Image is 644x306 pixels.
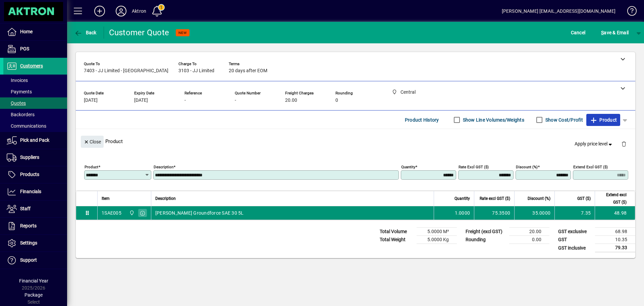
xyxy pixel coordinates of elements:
mat-label: Description [154,165,173,169]
span: Home [20,29,33,34]
a: Backorders [3,109,67,120]
div: 75.3500 [478,210,510,216]
a: Products [3,166,67,183]
td: 5.0000 M³ [417,228,457,236]
button: Add [89,5,110,17]
span: Description [155,195,176,202]
span: Pick and Pack [20,137,49,143]
td: 48.98 [595,206,635,220]
td: 0.00 [509,236,549,244]
span: S [601,30,604,35]
span: Communications [7,123,46,129]
td: 20.00 [509,228,549,236]
label: Show Line Volumes/Weights [462,117,524,123]
button: Back [72,27,98,39]
button: Profile [110,5,132,17]
div: [PERSON_NAME] [EMAIL_ADDRESS][DOMAIN_NAME] [502,6,615,16]
span: Back [74,30,97,35]
span: Settings [20,240,37,246]
button: Close [81,136,104,148]
td: GST [555,236,595,244]
td: 5.0000 Kg [417,236,457,244]
mat-label: Discount (%) [516,165,538,169]
label: Show Cost/Profit [544,117,583,123]
span: 0 [335,98,338,103]
span: Item [102,195,110,202]
td: GST exclusive [555,228,595,236]
td: GST inclusive [555,244,595,252]
td: 68.98 [595,228,635,236]
span: NEW [178,31,187,35]
button: Product [586,114,620,126]
span: Payments [7,89,32,94]
a: Communications [3,120,67,132]
a: Knowledge Base [622,1,636,23]
span: Central [127,209,135,217]
span: 20 days after EOM [229,68,267,74]
a: Payments [3,86,67,97]
a: Reports [3,218,67,234]
app-page-header-button: Back [67,27,104,39]
span: Suppliers [20,155,39,160]
span: Close [84,136,101,147]
a: Pick and Pack [3,132,67,149]
span: Reports [20,223,37,228]
span: 3103 - JJ Limited [178,68,214,74]
span: Invoices [7,78,28,83]
span: Backorders [7,112,35,117]
a: Suppliers [3,149,67,166]
div: Customer Quote [109,27,169,38]
div: Aktron [132,6,146,16]
span: Products [20,172,39,177]
span: Staff [20,206,31,211]
span: Quantity [454,195,470,202]
a: Home [3,24,67,40]
a: Financials [3,183,67,200]
span: [PERSON_NAME] Groundforce SAE 30 5L [155,210,244,216]
td: 10.35 [595,236,635,244]
span: Extend excl GST ($) [599,191,627,206]
td: Total Volume [376,228,417,236]
mat-label: Product [85,165,98,169]
app-page-header-button: Close [79,138,105,144]
div: Product [76,129,635,154]
td: Rounding [462,236,509,244]
a: POS [3,41,67,57]
span: 20.00 [285,98,297,103]
mat-label: Quantity [401,165,415,169]
span: Financial Year [19,278,48,283]
span: Rate excl GST ($) [480,195,510,202]
button: Apply price level [572,138,616,150]
a: Staff [3,201,67,217]
span: - [184,98,186,103]
span: - [235,98,236,103]
span: Quotes [7,100,26,106]
span: 1.0000 [455,210,470,216]
span: Customers [20,63,43,69]
span: Cancel [571,27,586,38]
td: Freight (excl GST) [462,228,509,236]
mat-label: Extend excl GST ($) [573,165,608,169]
span: [DATE] [84,98,98,103]
a: Settings [3,235,67,252]
mat-label: Rate excl GST ($) [459,165,489,169]
span: ave & Email [601,27,629,38]
a: Support [3,252,67,269]
span: Package [24,292,43,298]
div: 1SAE005 [102,210,121,216]
span: POS [20,46,29,51]
app-page-header-button: Delete [616,141,632,147]
a: Quotes [3,97,67,109]
span: Product [590,115,617,125]
span: GST ($) [577,195,591,202]
a: Invoices [3,75,67,86]
span: Financials [20,189,41,194]
button: Delete [616,136,632,152]
td: 7.35 [554,206,595,220]
span: Apply price level [575,140,613,147]
span: Product History [405,115,439,125]
button: Save & Email [598,27,632,39]
td: Total Weight [376,236,417,244]
span: [DATE] [134,98,148,103]
span: Discount (%) [528,195,550,202]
